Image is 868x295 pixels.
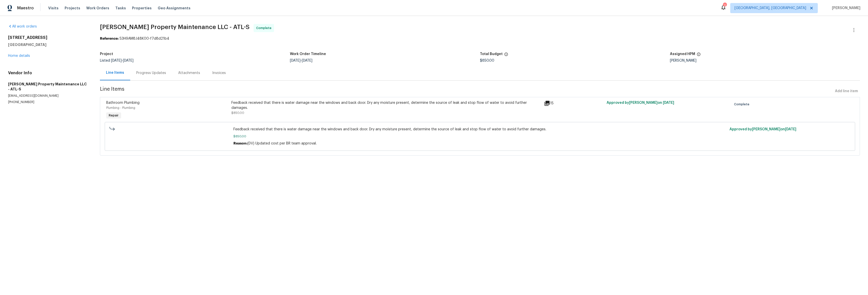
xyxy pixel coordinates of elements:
span: [DATE] [290,59,301,62]
h4: Vendor Info [8,70,88,76]
span: Properties [132,6,152,11]
span: The total cost of line items that have been proposed by Opendoor. This sum includes line items th... [504,52,508,59]
span: Bathroom Plumbing [106,101,140,105]
h5: Work Order Timeline [290,52,326,56]
h2: [STREET_ADDRESS] [8,35,88,40]
span: Line Items [100,87,833,96]
div: 53H9AM8J48K00-f7d8d21b4 [100,36,860,41]
a: All work orders [8,25,37,28]
h5: Assigned HPM [670,52,695,56]
span: [GEOGRAPHIC_DATA], [GEOGRAPHIC_DATA] [735,6,806,11]
span: Complete [734,102,751,107]
span: Projects [65,6,80,11]
span: Visits [48,6,59,11]
div: 1 [723,3,726,8]
h5: [GEOGRAPHIC_DATA] [8,42,88,47]
span: Complete [256,26,274,31]
span: Work Orders [86,6,109,11]
div: Feedback received that there is water damage near the windows and back door. Dry any moisture pre... [231,100,541,110]
span: Geo Assignments [158,6,191,11]
span: Approved by [PERSON_NAME] on [607,101,674,105]
span: Plumbing - Plumbing [106,106,135,109]
span: Feedback received that there is water damage near the windows and back door. Dry any moisture pre... [233,127,726,132]
span: Repair [107,113,121,118]
p: [EMAIL_ADDRESS][DOMAIN_NAME] [8,94,88,98]
div: 15 [544,100,604,106]
span: [DATE] [302,59,312,62]
span: [PERSON_NAME] [830,6,860,11]
span: $850.00 [233,134,726,139]
span: Tasks [115,6,126,10]
span: Reason: [233,142,247,145]
span: $850.00 [231,111,244,114]
span: [DATE] [111,59,122,62]
span: $850.00 [480,59,494,62]
span: - [111,59,133,62]
span: [DATE] [663,101,674,105]
div: Invoices [212,70,226,76]
span: [DATE] [785,128,796,131]
div: Attachments [178,70,200,76]
p: [PHONE_NUMBER] [8,100,88,104]
b: Reference: [100,37,119,40]
div: Progress Updates [136,70,166,76]
span: (DV) Updated cost per BR team approval. [247,142,317,145]
span: [PERSON_NAME] Property Maintenance LLC - ATL-S [100,24,250,30]
div: [PERSON_NAME] [670,59,860,62]
span: Approved by [PERSON_NAME] on [729,128,796,131]
h5: Total Budget [480,52,503,56]
h5: [PERSON_NAME] Property Maintenance LLC - ATL-S [8,82,88,92]
span: The hpm assigned to this work order. [697,52,701,59]
span: Listed [100,59,133,62]
span: Maestro [17,6,34,11]
span: [DATE] [123,59,133,62]
span: - [290,59,312,62]
div: Line Items [106,70,124,75]
a: Home details [8,54,30,58]
h5: Project [100,52,113,56]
